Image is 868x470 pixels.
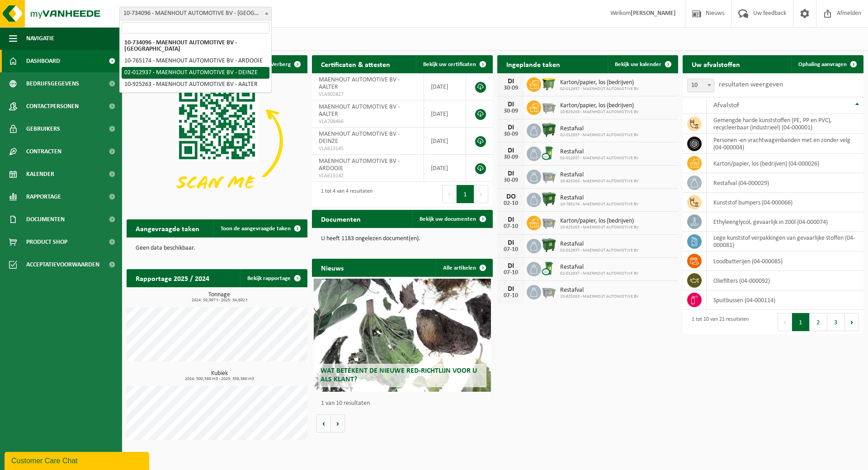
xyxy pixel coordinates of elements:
[26,231,67,253] span: Product Shop
[502,193,520,200] div: DO
[131,298,307,303] span: 2024: 50,997 t - 2025: 34,692 t
[319,76,400,90] span: MAENHOUT AUTOMOTIVE BV - AALTER
[502,216,520,223] div: DI
[321,367,477,383] span: Wat betekent de nieuwe RED-richtlijn voor u als klant?
[312,210,370,228] h2: Documenten
[26,185,61,208] span: Rapportage
[457,185,474,203] button: 1
[502,247,520,253] div: 07-10
[798,62,847,67] span: Ophaling aanvragen
[541,76,557,91] img: WB-1100-HPE-GN-50
[541,99,557,114] img: WB-2500-GAL-GY-01
[707,154,863,173] td: karton/papier, los (bedrijven) (04-000026)
[502,200,520,207] div: 02-10
[541,214,557,230] img: WB-2500-GAL-GY-01
[127,269,218,287] h2: Rapportage 2025 / 2024
[26,118,60,140] span: Gebruikers
[314,279,491,392] a: Wat betekent de nieuwe RED-richtlijn voor u als klant?
[560,79,639,86] span: Karton/papier, los (bedrijven)
[502,177,520,184] div: 30-09
[560,202,639,207] span: 10-765174 - MAENHOUT AUTOMOTIVE BV
[845,313,859,331] button: Next
[560,133,639,138] span: 02-012937 - MAENHOUT AUTOMOTIVE BV
[560,102,639,109] span: Karton/papier, los (bedrijven)
[442,185,457,203] button: Previous
[424,100,466,128] td: [DATE]
[319,145,417,152] span: VLA613145
[810,313,827,331] button: 2
[319,104,400,118] span: MAENHOUT AUTOMOTIVE BV - AALTER
[312,259,353,276] h2: Nieuws
[560,179,639,184] span: 10-925263 - MAENHOUT AUTOMOTIVE BV
[560,148,639,156] span: Restafval
[502,223,520,230] div: 07-10
[707,271,863,290] td: oliefilters (04-000092)
[502,154,520,161] div: 30-09
[319,91,417,98] span: VLA902827
[412,210,492,228] a: Bekijk uw documenten
[502,270,520,276] div: 07-10
[5,450,151,470] iframe: chat widget
[26,163,54,185] span: Kalender
[321,400,488,407] p: 1 van 10 resultaten
[502,170,520,177] div: DI
[707,193,863,212] td: kunststof bumpers (04-000066)
[127,219,208,237] h2: Aangevraagde taken
[319,131,400,145] span: MAENHOUT AUTOMOTIVE BV - DEINZE
[26,72,79,95] span: Bedrijfsgegevens
[719,81,783,88] label: resultaten weergeven
[502,124,520,131] div: DI
[541,168,557,184] img: WB-2500-GAL-GY-01
[687,312,749,332] div: 1 tot 10 van 21 resultaten
[502,101,520,108] div: DI
[541,237,557,253] img: WB-1100-HPE-GN-01
[560,225,639,230] span: 10-925263 - MAENHOUT AUTOMOTIVE BV
[221,226,291,232] span: Toon de aangevraagde taken
[502,108,520,114] div: 30-09
[502,78,520,85] div: DI
[707,114,863,134] td: gemengde harde kunststoffen (PE, PP en PVC), recycleerbaar (industrieel) (04-000001)
[541,284,557,299] img: WB-2500-GAL-GY-01
[26,50,60,72] span: Dashboard
[26,208,65,231] span: Documenten
[560,294,639,299] span: 10-925263 - MAENHOUT AUTOMOTIVE BV
[560,218,639,225] span: Karton/papier, los (bedrijven)
[436,259,492,277] a: Alle artikelen
[319,172,417,180] span: VLA613142
[271,62,291,67] span: Verberg
[316,184,373,204] div: 1 tot 4 van 4 resultaten
[560,264,639,271] span: Restafval
[26,253,99,276] span: Acceptatievoorwaarden
[420,216,476,222] span: Bekijk uw documenten
[26,95,79,118] span: Contactpersonen
[707,134,863,154] td: personen -en vrachtwagenbanden met en zonder velg (04-000004)
[127,73,307,209] img: Download de VHEPlus App
[707,252,863,271] td: loodbatterijen (04-000085)
[502,262,520,270] div: DI
[122,37,269,55] li: 10-734096 - MAENHOUT AUTOMOTIVE BV - [GEOGRAPHIC_DATA]
[560,109,639,115] span: 10-925263 - MAENHOUT AUTOMOTIVE BV
[713,102,739,109] span: Afvalstof
[560,171,639,179] span: Restafval
[26,140,61,163] span: Contracten
[331,414,345,432] button: Volgende
[560,287,639,294] span: Restafval
[122,67,269,79] li: 02-012937 - MAENHOUT AUTOMOTIVE BV - DEINZE
[541,261,557,276] img: WB-0240-CU
[474,185,488,203] button: Next
[688,79,714,92] span: 10
[707,290,863,310] td: spuitbussen (04-000114)
[608,55,677,73] a: Bekijk uw kalender
[560,86,639,92] span: 02-012937 - MAENHOUT AUTOMOTIVE BV
[122,79,269,90] li: 10-925263 - MAENHOUT AUTOMOTIVE BV - AALTER
[707,173,863,193] td: restafval (04-000029)
[687,79,714,92] span: 10
[707,212,863,232] td: ethyleenglycol, gevaarlijk in 200l (04-000074)
[131,292,307,303] h3: Tonnage
[131,377,307,381] span: 2024: 500,560 m3 - 2025: 358,560 m3
[502,147,520,154] div: DI
[264,55,307,73] button: Verberg
[423,62,476,67] span: Bekijk uw certificaten
[560,125,639,133] span: Restafval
